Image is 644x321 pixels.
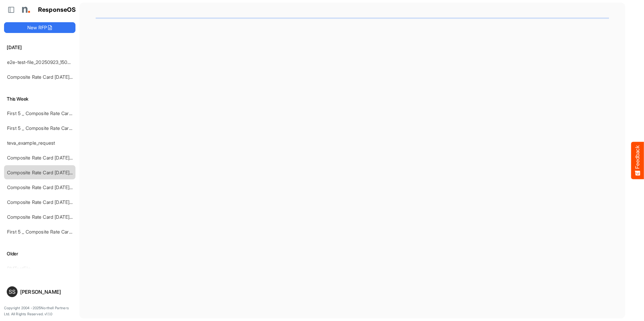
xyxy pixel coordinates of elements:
[7,155,87,160] a: Composite Rate Card [DATE]_smaller
[7,74,87,80] a: Composite Rate Card [DATE]_smaller
[7,110,95,116] a: First 5 _ Composite Rate Card [DATE] (2)
[7,214,87,220] a: Composite Rate Card [DATE]_smaller
[7,199,87,205] a: Composite Rate Card [DATE]_smaller
[9,289,15,294] span: SS
[7,59,75,65] a: e2e-test-file_20250923_150733
[7,184,117,190] a: Composite Rate Card [DATE] mapping test_deleted
[4,305,75,317] p: Copyright 2004 - 2025 Northell Partners Ltd. All Rights Reserved. v 1.1.0
[4,250,75,257] h6: Older
[7,170,87,175] a: Composite Rate Card [DATE]_smaller
[4,22,75,33] button: New RFP
[19,3,32,16] img: Northell
[20,289,73,294] div: [PERSON_NAME]
[7,125,95,131] a: First 5 _ Composite Rate Card [DATE] (2)
[4,95,75,103] h6: This Week
[4,44,75,51] h6: [DATE]
[38,6,76,13] h1: ResponseOS
[7,140,55,146] a: teva_example_request
[7,229,88,235] a: First 5 _ Composite Rate Card May 15
[631,142,644,179] button: Feedback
